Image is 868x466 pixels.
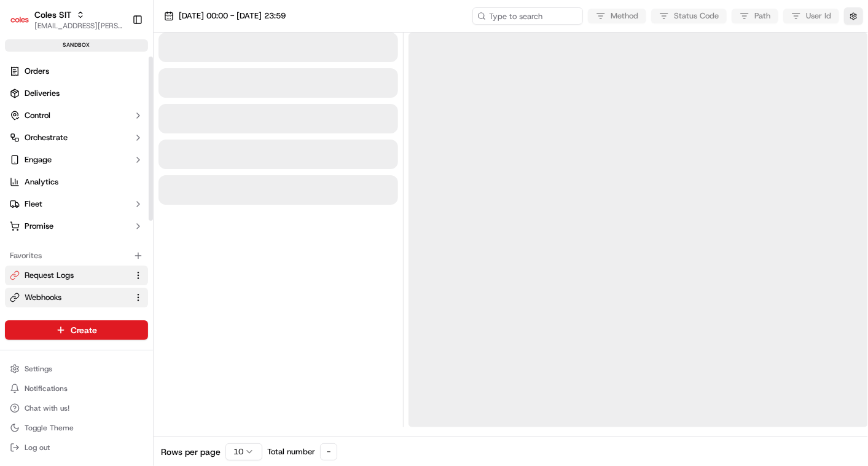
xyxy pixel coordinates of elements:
[122,208,149,217] span: Pylon
[5,400,148,417] button: Chat with us!
[25,199,42,210] span: Fleet
[25,221,53,232] span: Promise
[25,443,50,452] span: Log out
[267,446,315,457] span: Total number
[25,66,49,77] span: Orders
[71,324,97,336] span: Create
[10,10,29,30] img: Coles SIT
[12,12,37,36] img: Nash
[179,10,286,22] span: [DATE] 00:00 - [DATE] 23:59
[10,270,128,281] a: Request Logs
[25,88,60,99] span: Deliveries
[5,380,148,397] button: Notifications
[5,128,148,148] button: Orchestrate
[5,419,148,436] button: Toggle Theme
[5,39,148,52] div: sandbox
[25,178,94,190] span: Knowledge Base
[161,446,221,458] span: Rows per page
[34,9,71,21] button: Coles SIT
[42,129,155,139] div: We're available if you need us!
[5,439,148,456] button: Log out
[5,172,148,192] a: Analytics
[32,79,221,92] input: Got a question? Start typing here...
[5,5,127,34] button: Coles SITColes SIT[EMAIL_ADDRESS][PERSON_NAME][PERSON_NAME][DOMAIN_NAME]
[472,7,583,25] input: Type to search
[5,288,148,307] button: Webhooks
[5,194,148,214] button: Fleet
[10,292,128,303] a: Webhooks
[116,178,197,190] span: API Documentation
[25,176,58,188] span: Analytics
[25,292,61,303] span: Webhooks
[99,173,202,195] a: 💻API Documentation
[5,320,148,340] button: Create
[5,61,148,81] a: Orders
[209,120,224,135] button: Start new chat
[25,423,74,433] span: Toggle Theme
[5,84,148,103] a: Deliveries
[7,173,99,195] a: 📗Knowledge Base
[5,360,148,377] button: Settings
[5,150,148,170] button: Engage
[25,110,50,121] span: Control
[25,384,68,393] span: Notifications
[12,117,34,139] img: 1736555255976-a54dd68f-1ca7-489b-9aae-adbdc363a1c4
[12,49,224,68] p: Welcome 👋
[42,117,201,129] div: Start new chat
[104,179,114,189] div: 💻
[25,154,52,165] span: Engage
[34,21,122,31] button: [EMAIL_ADDRESS][PERSON_NAME][PERSON_NAME][DOMAIN_NAME]
[87,207,149,217] a: Powered byPylon
[25,364,52,374] span: Settings
[158,7,291,25] button: [DATE] 00:00 - [DATE] 23:59
[5,106,148,125] button: Control
[5,246,148,266] div: Favorites
[5,216,148,236] button: Promise
[25,403,69,413] span: Chat with us!
[320,443,337,460] div: -
[25,270,74,281] span: Request Logs
[12,179,22,189] div: 📗
[5,266,148,285] button: Request Logs
[25,132,68,143] span: Orchestrate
